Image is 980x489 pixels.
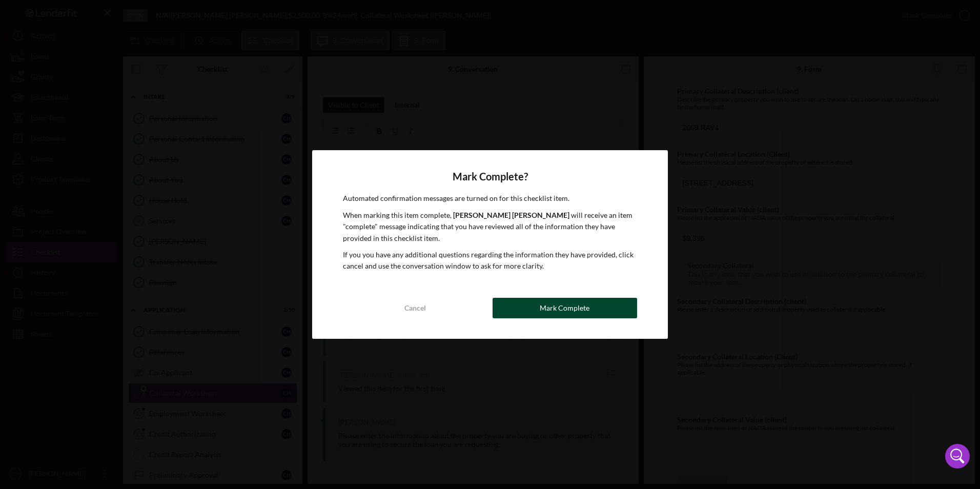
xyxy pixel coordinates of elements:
b: [PERSON_NAME] [PERSON_NAME] [453,211,569,219]
p: If you you have any additional questions regarding the information they have provided, click canc... [343,249,637,272]
div: Cancel [404,298,426,318]
button: Mark Complete [493,298,637,318]
div: Mark Complete [540,298,589,318]
div: Open Intercom Messenger [945,444,970,468]
h4: Mark Complete? [343,171,637,182]
button: Cancel [343,298,487,318]
p: When marking this item complete, will receive an item "complete" message indicating that you have... [343,210,637,244]
p: Automated confirmation messages are turned on for this checklist item. [343,193,637,204]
